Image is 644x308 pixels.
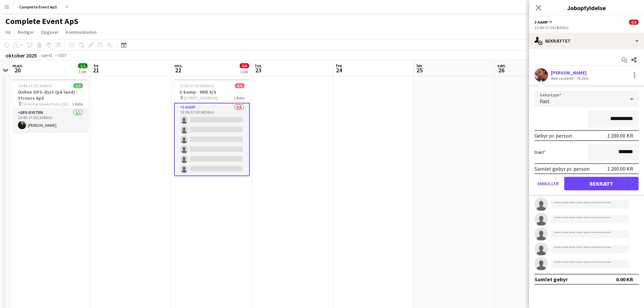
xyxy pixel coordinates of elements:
[13,79,88,132] app-job-card: 15:45-17:30 (1t45m)1/1Online GPS-dyst (på land) - Struers ApS Omkring Israels Plads i [GEOGRAPHIC...
[38,28,62,37] a: Opgaver
[497,63,506,69] span: søn.
[534,25,639,30] div: 13:00-17:30 (4t30m)
[335,66,343,74] span: 24
[18,29,34,35] span: Rediger
[607,132,633,139] div: 1 200.00 KR
[607,165,633,172] div: 1 200.00 KR
[5,16,78,26] h1: Complete Event ApS
[540,98,550,104] span: Fast
[235,83,244,88] span: 0/6
[529,33,644,49] div: Bekræftet
[496,66,506,74] span: 26
[78,63,88,68] span: 1/1
[534,149,546,155] label: Diæt
[534,165,590,172] div: Samlet gebyr pr. person
[551,70,590,76] div: [PERSON_NAME]
[13,109,88,132] app-card-role: GPS-dysten1/115:45-17:30 (1t45m)[PERSON_NAME]
[3,28,14,37] a: Vis
[13,89,88,101] h3: Online GPS-dyst (på land) - Struers ApS
[11,66,23,74] span: 20
[564,177,639,190] button: Bekræft
[5,29,11,35] span: Vis
[416,63,423,69] span: lør.
[63,28,99,37] a: Kommunikation
[92,66,99,74] span: 21
[173,66,183,74] span: 22
[15,28,37,37] a: Rediger
[73,83,83,88] span: 1/1
[534,276,568,283] div: Samlet gebyr
[174,79,250,176] app-job-card: 13:00-17:30 (4t30m)0/63-kamp - NNE A/S [STREET_ADDRESS]1 Rolle3-kamp0/613:00-17:30 (4t30m)
[529,3,644,12] h3: Jobopfyldelse
[41,29,59,35] span: Opgaver
[93,63,99,69] span: tir.
[534,177,562,190] button: Annuller
[240,69,249,74] div: 1 job
[78,69,87,74] div: 1 job
[174,63,183,69] span: ons.
[240,63,249,68] span: 0/6
[415,66,423,74] span: 25
[13,63,23,69] span: man.
[336,63,343,69] span: fre.
[174,89,250,95] h3: 3-kamp - NNE A/S
[184,95,217,100] span: [STREET_ADDRESS]
[575,76,590,81] div: 74.2km
[254,66,262,74] span: 23
[180,83,214,88] span: 13:00-17:30 (4t30m)
[551,76,575,81] div: Ikke vurderet
[22,101,72,106] span: Omkring Israels Plads i [GEOGRAPHIC_DATA]
[534,20,553,25] button: 3-kamp
[66,29,97,35] span: Kommunikation
[629,20,639,25] span: 0/6
[616,276,633,283] div: 0.00 KR
[534,132,572,139] div: Gebyr pr. person
[72,101,83,106] span: 1 Rolle
[534,20,548,25] span: 3-kamp
[255,63,262,69] span: tor.
[58,53,67,58] div: CEST
[5,52,37,59] div: oktober 2025
[234,95,244,100] span: 1 Rolle
[18,83,52,88] span: 15:45-17:30 (1t45m)
[14,0,63,14] button: Complete Event ApS
[38,53,55,58] span: Uge 42
[174,103,250,176] app-card-role: 3-kamp0/613:00-17:30 (4t30m)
